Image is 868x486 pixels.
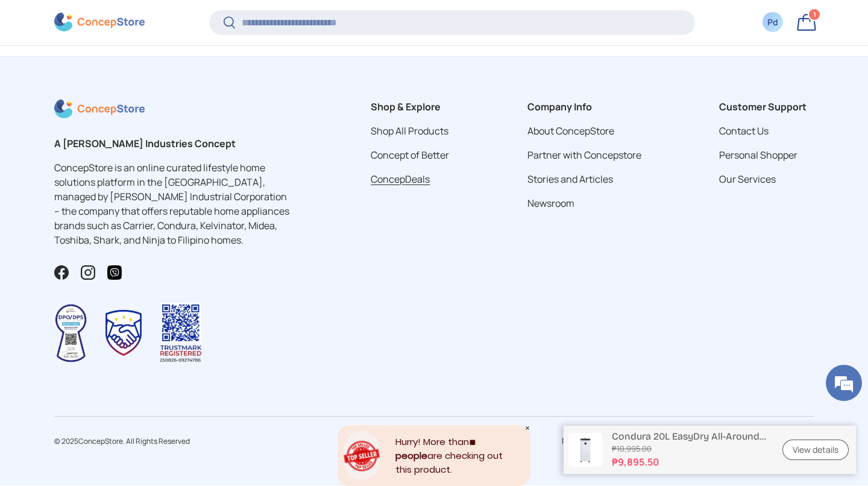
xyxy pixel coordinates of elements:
[54,160,293,247] p: ConcepStore is an online curated lifestyle home solutions platform in the [GEOGRAPHIC_DATA], mana...
[562,436,607,446] a: Privacy Policy
[782,440,849,461] a: View details
[568,433,602,467] img: condura-easy-dry-dehumidifier-full-view-concepstore.ph
[20,169,220,180] div: [PERSON_NAME]
[192,335,201,347] span: More actions
[90,326,105,342] em: Slightly smiling face
[105,310,142,356] img: Trustmark Seal
[612,443,768,455] s: ₱10,995.00
[190,366,203,378] span: Send voice message
[371,148,449,162] a: Concept of Better
[527,197,574,210] a: Newsroom
[63,66,203,84] div: Lyka De Quiros
[207,335,220,347] span: End chat
[612,431,768,442] p: Condura 20L EasyDry All-Around Dryer Dehumidifier
[371,172,430,186] a: ConcepDeals
[371,124,448,137] a: Shop All Products
[209,366,221,378] span: Attach a file
[719,124,769,137] a: Contact Us
[20,213,214,224] div: pbdeaquino
[42,118,212,157] span: oh sad naman. How about ang carrier, pwede po ba sya iplug sa smart wifi plug?
[527,124,614,137] a: About ConcepStore
[42,231,212,297] span: ok noted po. [GEOGRAPHIC_DATA]. Medyo consideration ko [PERSON_NAME] macocontrol ko remotely na h...
[527,172,613,186] a: Stories and Articles
[54,13,145,32] img: ConcepStore
[78,436,123,446] a: ConcepStore
[33,113,220,162] div: 8:19 PM
[719,148,797,162] a: Personal Shopper
[160,303,202,364] img: Trustmark QR
[16,183,102,206] div: 8:19 PM
[527,148,641,162] a: Partner with Concepstore
[524,425,530,431] div: Close
[719,172,776,186] a: Our Services
[24,327,105,341] span: You're welcome
[6,351,230,394] textarea: Type your message and hit 'Enter'
[54,303,87,363] img: Data Privacy Seal
[24,188,93,201] span: Both manual po.
[766,16,779,29] div: Pd
[813,10,816,19] span: 1
[54,436,190,446] span: © 2025 . All Rights Reserved
[54,136,293,151] h2: A [PERSON_NAME] Industries Concept
[759,9,786,36] a: Pd
[612,455,768,469] strong: ₱9,895.50
[33,226,220,302] div: 8:23 PM
[198,6,227,35] div: Minimize live chat window
[20,309,220,320] div: [PERSON_NAME]
[16,323,113,346] div: 8:23 PM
